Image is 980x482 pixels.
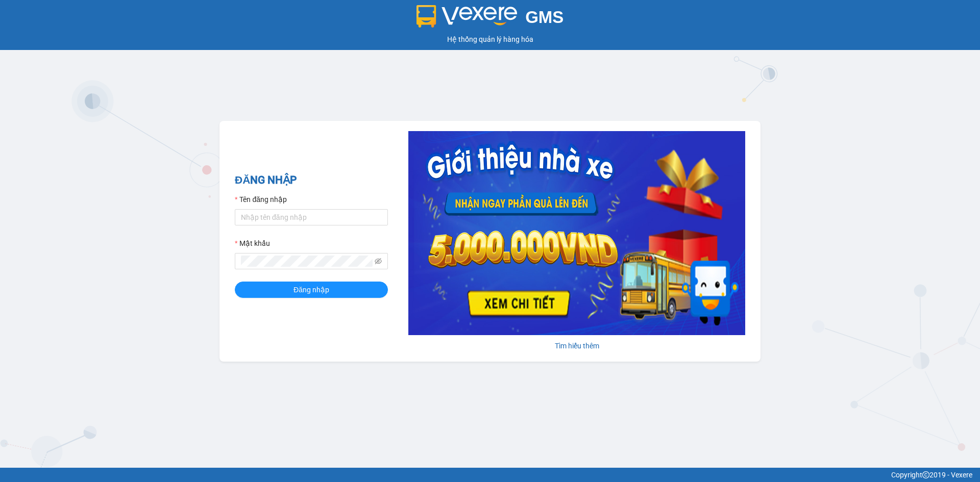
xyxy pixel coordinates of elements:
label: Mật khẩu [235,238,270,249]
label: Tên đăng nhập [235,194,287,205]
span: copyright [922,471,929,478]
div: Tìm hiểu thêm [408,340,745,351]
button: Đăng nhập [235,282,388,298]
input: Tên đăng nhập [235,209,388,225]
input: Mật khẩu [241,256,373,267]
h2: ĐĂNG NHẬP [235,172,388,189]
span: Đăng nhập [293,284,329,295]
img: logo 2 [416,5,518,28]
div: Hệ thống quản lý hàng hóa [3,34,977,45]
img: banner-0 [408,131,745,335]
a: GMS [416,15,564,23]
span: GMS [525,8,563,27]
div: Copyright 2019 - Vexere [8,469,972,480]
span: eye-invisible [375,258,382,265]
